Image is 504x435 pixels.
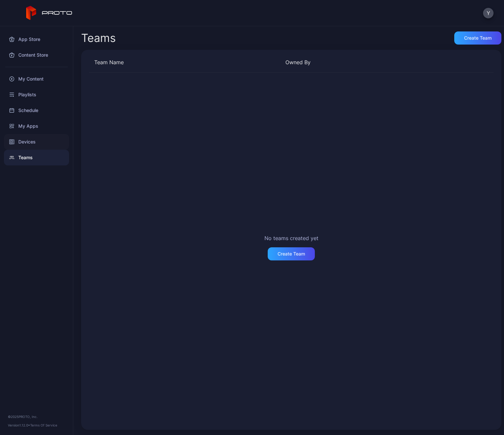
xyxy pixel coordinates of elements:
a: Terms Of Service [30,423,57,427]
a: Devices [4,134,69,150]
div: Create Team [278,251,305,256]
div: Owned By [285,58,471,66]
a: App Store [4,31,69,47]
a: Content Store [4,47,69,63]
div: No teams created yet [264,234,318,242]
a: Teams [4,150,69,165]
div: Create Team [464,35,492,41]
a: Schedule [4,103,69,118]
div: Teams [81,32,116,44]
span: Version 1.12.0 • [8,423,30,427]
a: My Content [4,71,69,87]
div: Team Name [94,58,280,66]
button: Y [483,8,494,18]
a: Playlists [4,87,69,103]
div: © 2025 PROTO, Inc. [8,414,65,419]
button: Create Team [268,247,315,260]
a: My Apps [4,118,69,134]
button: Create Team [454,31,501,45]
